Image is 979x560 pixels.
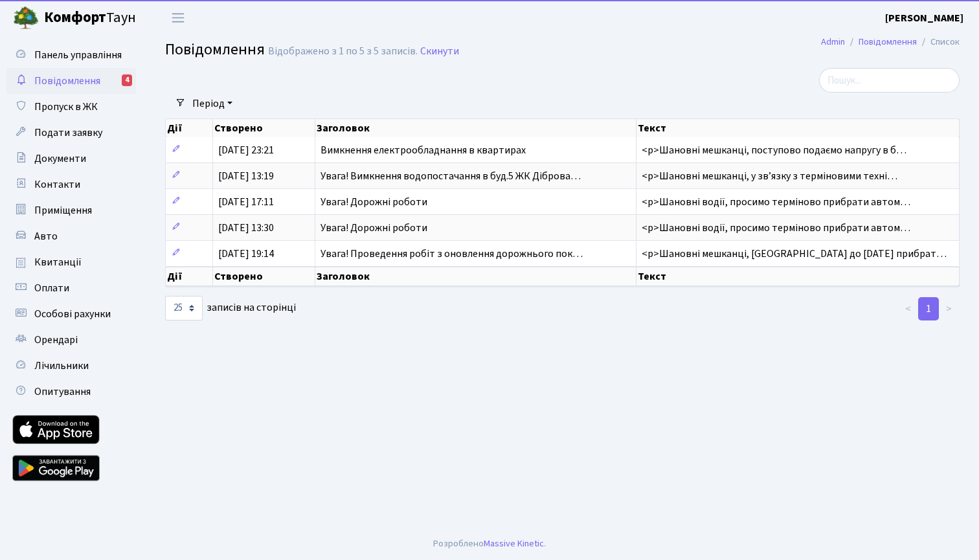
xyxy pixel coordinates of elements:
[433,537,546,551] div: Розроблено .
[34,255,82,269] span: Квитанції
[34,100,98,114] span: Пропуск в ЖК
[34,281,69,295] span: Оплати
[34,126,102,140] span: Подати заявку
[6,197,136,223] a: Приміщення
[642,195,910,209] span: <p>Шановні водії, просимо терміново прибрати автом…
[315,267,637,286] th: Заголовок
[34,74,100,88] span: Повідомлення
[821,35,845,49] a: Admin
[321,143,526,157] span: Вимкнення електрообладнання в квартирах
[34,177,80,192] span: Контакти
[636,267,960,286] th: Текст
[34,359,89,373] span: Лічильники
[218,143,274,157] span: [DATE] 23:21
[6,223,136,249] a: Авто
[34,151,86,166] span: Документи
[321,221,427,235] span: Увага! Дорожні роботи
[122,74,132,86] div: 4
[642,221,910,235] span: <p>Шановні водії, просимо терміново прибрати автом…
[34,203,92,218] span: Приміщення
[34,385,91,399] span: Опитування
[6,68,136,94] a: Повідомлення4
[636,119,960,137] th: Текст
[34,229,58,243] span: Авто
[268,45,418,58] div: Відображено з 1 по 5 з 5 записів.
[218,247,274,261] span: [DATE] 19:14
[218,221,274,235] span: [DATE] 13:30
[917,35,960,49] li: Список
[885,10,963,26] a: [PERSON_NAME]
[165,296,203,320] select: записів на сторінці
[885,11,963,25] b: [PERSON_NAME]
[642,169,897,183] span: <p>Шановні мешканці, у звʼязку з терміновими техні…
[213,119,315,137] th: Створено
[6,146,136,172] a: Документи
[6,42,136,68] a: Панель управління
[918,297,939,320] a: 1
[321,247,583,261] span: Увага! Проведення робіт з оновлення дорожнього пок…
[218,195,274,209] span: [DATE] 17:11
[34,333,78,347] span: Орендарі
[44,7,106,28] b: Комфорт
[642,143,906,157] span: <p>Шановні мешканці, поступово подаємо напругу в б…
[802,28,979,56] nav: breadcrumb
[6,120,136,146] a: Подати заявку
[859,35,917,49] a: Повідомлення
[6,275,136,301] a: Оплати
[819,68,960,93] input: Пошук...
[218,169,274,183] span: [DATE] 13:19
[6,379,136,405] a: Опитування
[34,307,111,321] span: Особові рахунки
[6,94,136,120] a: Пропуск в ЖК
[6,301,136,327] a: Особові рахунки
[44,7,136,29] span: Таун
[315,119,637,137] th: Заголовок
[6,353,136,379] a: Лічильники
[13,5,39,31] img: logo.png
[166,267,213,286] th: Дії
[642,247,947,261] span: <p>Шановні мешканці, [GEOGRAPHIC_DATA] до [DATE] прибрат…
[187,93,238,115] a: Період
[166,119,213,137] th: Дії
[34,48,122,62] span: Панель управління
[420,45,459,58] a: Скинути
[6,249,136,275] a: Квитанції
[213,267,315,286] th: Створено
[165,38,265,61] span: Повідомлення
[484,537,544,550] a: Massive Kinetic
[165,296,296,320] label: записів на сторінці
[321,169,581,183] span: Увага! Вимкнення водопостачання в буд.5 ЖК Діброва…
[321,195,427,209] span: Увага! Дорожні роботи
[6,172,136,197] a: Контакти
[6,327,136,353] a: Орендарі
[162,7,194,28] button: Переключити навігацію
